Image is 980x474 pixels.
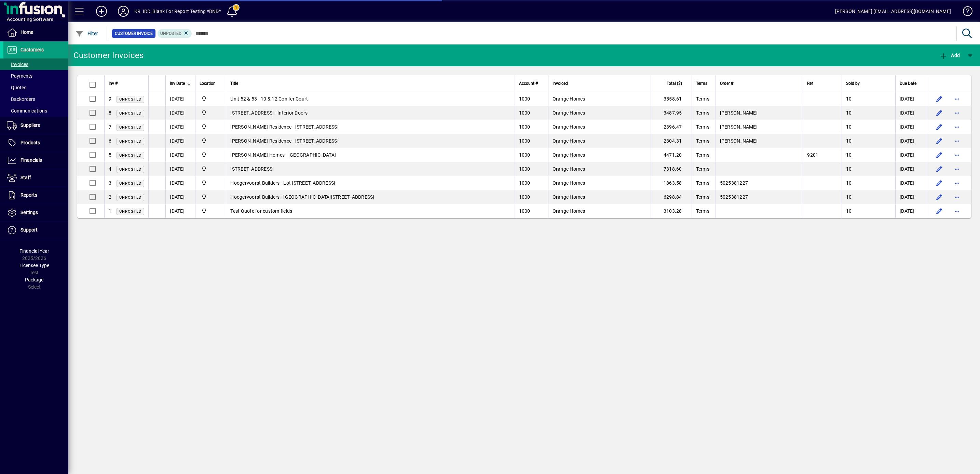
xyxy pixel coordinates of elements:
span: Terms [696,152,709,158]
span: Orange Homes [553,208,585,214]
button: Edit [934,135,945,146]
span: [PERSON_NAME] [720,124,758,130]
span: Orange Homes [553,96,585,102]
a: Backorders [3,93,68,105]
span: Licensee Type [19,263,49,268]
a: Home [3,24,68,41]
span: 10 [846,152,852,158]
button: Edit [934,192,945,202]
td: 4471.20 [651,148,692,162]
div: Due Date [900,80,923,87]
span: Orange Homes [553,124,585,130]
div: Sold by [846,80,891,87]
span: 10 [846,124,852,130]
span: [STREET_ADDRESS] - Interior Doors [230,110,308,116]
td: [DATE] [895,204,927,218]
td: [DATE] [165,92,195,106]
div: KR_IDD_Blank For Report Testing *DND* [134,6,221,17]
span: 10 [846,138,852,144]
button: Edit [934,121,945,132]
span: Staff [21,175,31,180]
span: Central [200,123,222,131]
button: Edit [934,163,945,174]
a: Staff [3,169,68,186]
span: Unposted [119,181,141,186]
span: Terms [696,110,709,116]
span: 1000 [519,208,530,214]
button: More options [952,107,963,118]
button: Add [91,5,112,17]
span: Central [200,165,222,173]
button: More options [952,206,963,216]
span: 1000 [519,110,530,116]
div: Total ($) [655,80,688,87]
span: Central [200,179,222,187]
span: Package [25,277,43,282]
span: Account # [519,80,538,87]
button: Edit [934,206,945,216]
td: [DATE] [895,148,927,162]
td: 7318.60 [651,162,692,176]
span: Unposted [119,97,141,102]
span: Terms [696,138,709,144]
span: Unposted [119,195,141,200]
span: Due Date [900,80,916,87]
span: Central [200,207,222,215]
span: 10 [846,194,852,200]
span: [PERSON_NAME] [720,110,758,116]
span: Central [200,137,222,145]
span: 9 [109,96,111,102]
span: [PERSON_NAME] Residence - [STREET_ADDRESS] [230,138,339,144]
span: 1000 [519,138,530,144]
button: Filter [74,27,100,40]
div: Title [230,80,510,87]
div: Location [200,80,222,87]
span: Products [21,140,40,145]
a: Communications [3,105,68,117]
span: 6 [109,138,111,144]
span: 5025381227 [720,180,748,186]
span: Unposted [119,139,141,144]
span: Financial Year [19,248,49,254]
span: Invoices [7,62,28,67]
span: 10 [846,166,852,172]
td: [DATE] [895,120,927,134]
span: Sold by [846,80,860,87]
span: Reports [21,192,37,198]
div: Order # [720,80,799,87]
button: Profile [112,5,134,17]
button: More options [952,177,963,188]
td: 6298.84 [651,190,692,204]
td: 2396.47 [651,120,692,134]
span: 1 [109,208,111,214]
span: Ref [807,80,813,87]
a: Knowledge Base [958,1,971,24]
td: 2304.31 [651,134,692,148]
td: [DATE] [895,92,927,106]
span: Backorders [7,96,35,102]
span: Orange Homes [553,180,585,186]
span: Terms [696,80,707,87]
span: Central [200,193,222,201]
span: 3 [109,180,111,186]
div: Account # [519,80,544,87]
span: 4 [109,166,111,172]
span: 1000 [519,166,530,172]
span: Invoiced [553,80,568,87]
span: 10 [846,208,852,214]
span: Terms [696,124,709,130]
span: Hoogervoorst Builders - Lot [STREET_ADDRESS] [230,180,335,186]
span: Unit 52 & 53 - 10 & 12 Conifer Court [230,96,308,102]
span: Title [230,80,238,87]
a: Reports [3,187,68,204]
span: Central [200,151,222,159]
span: Inv Date [170,80,185,87]
span: Terms [696,96,709,102]
span: Add [939,53,960,58]
span: Home [21,29,33,35]
span: Order # [720,80,733,87]
span: Inv # [109,80,118,87]
span: 10 [846,110,852,116]
span: Quotes [7,85,26,90]
span: 1000 [519,96,530,102]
